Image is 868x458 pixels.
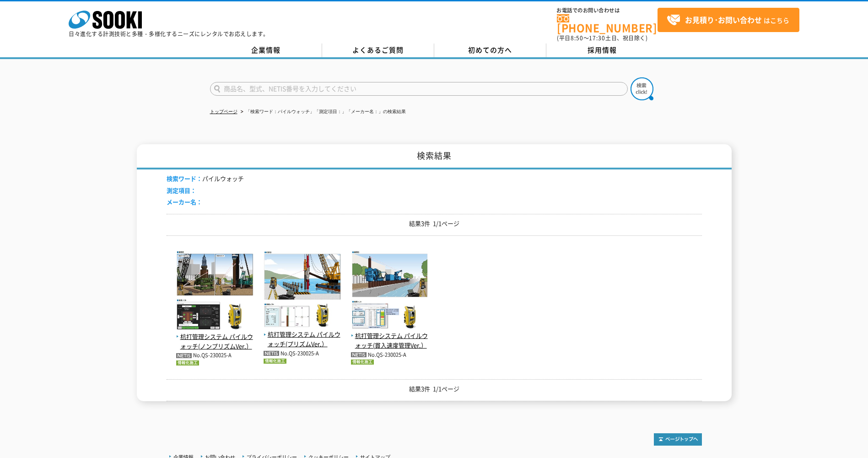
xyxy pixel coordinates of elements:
[176,332,254,351] span: 杭打管理システム パイルウォッチ(ノンプリズムVer.）
[176,351,254,360] p: No.QS-230025-A
[557,8,658,13] span: お電話でのお問い合わせは
[167,219,702,229] p: 結果3件 1/1ページ
[264,330,341,349] span: 杭打管理システム パイルウォッチ(プリズムVer.）
[557,34,647,42] span: (平日 ～ 土日、祝日除く)
[167,186,196,195] span: 測定項目：
[654,433,702,446] img: トップページへ
[351,251,429,331] img: 杭打管理システム パイルウォッチ(貫入速度管理Ver.）
[351,331,429,350] span: 杭打管理システム パイルウォッチ(貫入速度管理Ver.）
[210,82,628,96] input: 商品名、型式、NETIS番号を入力してください
[264,349,341,359] p: No.QS-230025-A
[167,174,202,183] span: 検索ワード：
[667,13,789,27] span: はこちら
[264,359,286,364] img: 情報化施工
[351,360,374,365] img: 情報化施工
[239,107,406,117] li: 「検索ワード：パイルウォッチ」「測定項目：」「メーカー名：」の検索結果
[351,350,429,360] p: No.QS-230025-A
[468,45,512,55] span: 初めての方へ
[176,251,254,332] img: 杭打管理システム パイルウォッチ(ノンプリズムVer.）
[546,44,658,57] a: 採用情報
[631,77,653,100] img: btn_search.png
[210,109,237,114] a: トップページ
[264,251,341,330] img: 杭打管理システム パイルウォッチ(プリズムVer.）
[210,44,322,57] a: 企業情報
[434,44,546,57] a: 初めての方へ
[322,44,434,57] a: よくあるご質問
[351,322,429,350] a: 杭打管理システム パイルウォッチ(貫入速度管理Ver.）
[167,197,202,206] span: メーカー名：
[176,360,199,365] img: 情報化施工
[167,174,244,184] li: パイルウォッチ
[176,322,254,351] a: 杭打管理システム パイルウォッチ(ノンプリズムVer.）
[685,14,762,25] strong: お見積り･お問い合わせ
[589,34,605,42] span: 17:30
[167,384,702,394] p: 結果3件 1/1ページ
[571,34,583,42] span: 8:50
[264,321,341,349] a: 杭打管理システム パイルウォッチ(プリズムVer.）
[557,14,658,33] a: [PHONE_NUMBER]
[658,8,799,32] a: お見積り･お問い合わせはこちら
[137,144,732,169] h1: 検索結果
[69,31,269,37] p: 日々進化する計測技術と多種・多様化するニーズにレンタルでお応えします。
